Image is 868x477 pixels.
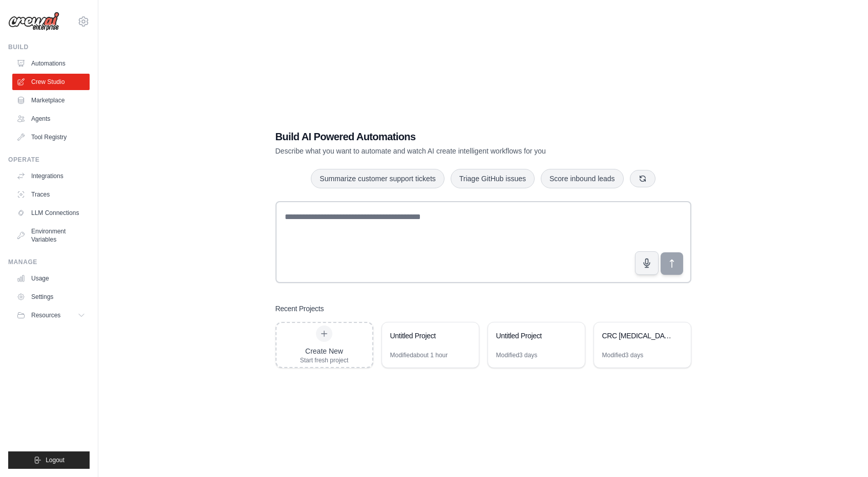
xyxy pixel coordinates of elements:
[602,351,644,359] div: Modified 3 days
[12,92,90,109] a: Marketplace
[8,258,90,266] div: Manage
[451,169,535,188] button: Triage GitHub issues
[276,303,324,314] h3: Recent Projects
[311,169,444,188] button: Summarize customer support tickets
[8,156,90,164] div: Operate
[12,205,90,221] a: LLM Connections
[12,223,90,248] a: Environment Variables
[12,111,90,127] a: Agents
[12,270,90,287] a: Usage
[300,346,349,356] div: Create New
[635,251,659,275] button: Click to speak your automation idea
[8,12,59,31] img: Logo
[8,451,90,469] button: Logout
[8,43,90,51] div: Build
[31,311,60,319] span: Resources
[46,456,65,464] span: Logout
[300,356,349,364] div: Start fresh project
[541,169,624,188] button: Score inbound leads
[12,307,90,323] button: Resources
[496,331,566,341] div: Untitled Project
[390,331,460,341] div: Untitled Project
[12,55,90,72] a: Automations
[12,74,90,90] a: Crew Studio
[630,170,655,187] button: Get new suggestions
[12,289,90,305] a: Settings
[390,351,448,359] div: Modified about 1 hour
[12,168,90,184] a: Integrations
[12,129,90,145] a: Tool Registry
[602,331,672,341] div: CRC [MEDICAL_DATA] Automation
[12,186,90,203] a: Traces
[276,146,620,156] p: Describe what you want to automate and watch AI create intelligent workflows for you
[496,351,538,359] div: Modified 3 days
[276,129,620,144] h1: Build AI Powered Automations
